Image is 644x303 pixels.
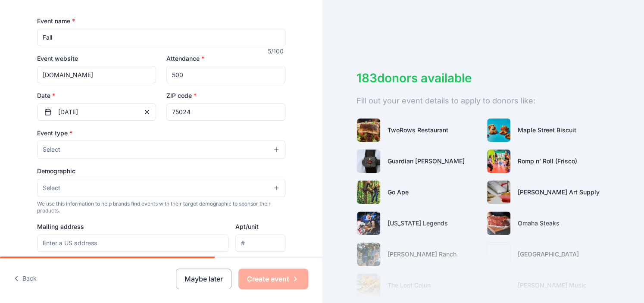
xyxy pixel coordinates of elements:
label: Demographic [37,167,75,175]
div: Go Ape [388,187,409,197]
button: Maybe later [176,269,231,289]
input: Spring Fundraiser [37,29,285,46]
label: Date [37,91,156,100]
button: Back [14,270,37,288]
div: TwoRows Restaurant [388,125,448,135]
span: Select [43,144,60,155]
label: Event name [37,17,75,25]
div: 5 /100 [268,46,285,56]
img: photo for Romp n’ Roll (Frisco) [487,150,510,173]
div: 183 donors available [356,69,610,87]
div: [PERSON_NAME] Art Supply [518,187,600,197]
button: Select [37,179,285,197]
input: 12345 (U.S. only) [166,103,285,121]
label: Event website [37,54,78,63]
img: photo for Go Ape [357,181,380,204]
label: Apt/unit [235,222,259,231]
button: [DATE] [37,103,156,121]
button: Select [37,141,285,159]
div: Fill out your event details to apply to donors like: [356,94,610,108]
input: # [235,234,285,252]
label: ZIP code [166,91,197,100]
img: photo for Maple Street Biscuit [487,119,510,142]
div: We use this information to help brands find events with their target demographic to sponsor their... [37,200,285,214]
label: Mailing address [37,222,84,231]
div: Maple Street Biscuit [518,125,576,135]
span: Select [43,183,60,193]
img: photo for TwoRows Restaurant [357,119,380,142]
input: 20 [166,66,285,83]
input: Enter a US address [37,234,229,252]
label: Attendance [166,54,204,63]
img: photo for Trekell Art Supply [487,181,510,204]
div: Romp n’ Roll (Frisco) [518,156,577,166]
label: Event type [37,129,72,137]
input: https://www... [37,66,156,83]
img: photo for Guardian Angel Device [357,150,380,173]
div: Guardian [PERSON_NAME] [388,156,465,166]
